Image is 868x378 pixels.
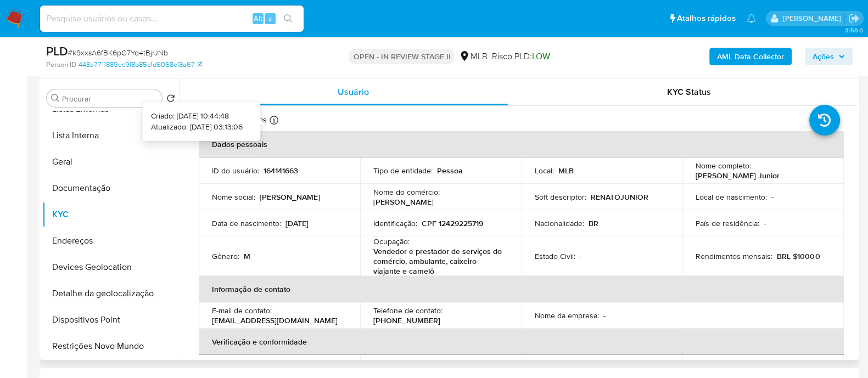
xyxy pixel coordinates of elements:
p: Rendimentos mensais : [696,251,772,261]
button: Devices Geolocation [42,254,180,280]
span: LOW [531,50,550,63]
p: BR [589,218,598,228]
b: Person ID [46,60,76,70]
button: AML Data Collector [709,48,792,65]
p: ID do usuário : [212,166,259,176]
div: MLB [459,50,487,63]
b: PLD [46,42,68,60]
span: 3.156.0 [844,26,863,35]
p: - [764,218,766,228]
button: Geral [42,149,180,175]
p: Local : [535,166,554,176]
p: Nome social : [212,192,255,202]
p: Identificação : [373,218,417,228]
span: Atalhos rápidos [677,13,736,24]
p: Telefone de contato : [373,306,443,315]
button: Restrições Novo Mundo [42,333,180,359]
button: Dispositivos Point [42,307,180,333]
span: Risco PLD: [491,50,550,63]
p: Vendedor e prestador de serviços do comércio, ambulante, caixeiro-viajante e camelô [373,246,504,276]
input: Procurar [62,94,158,104]
p: Local de nascimento : [696,192,767,202]
p: RENATOJUNIOR [591,192,648,202]
a: Notificações [747,14,756,23]
p: [PERSON_NAME] Junior [696,171,780,180]
b: AML Data Collector [717,48,784,65]
p: [PERSON_NAME] [373,197,434,207]
p: Ocupação : [373,236,410,246]
p: Nome da empresa : [535,311,599,320]
span: Usuário [338,86,369,98]
span: s [268,13,272,24]
button: Documentação [42,175,180,201]
p: E-mail de contato : [212,306,272,315]
p: [EMAIL_ADDRESS][DOMAIN_NAME] [212,315,338,325]
button: Ações [805,48,853,65]
p: Data de nascimento : [212,218,281,228]
button: Detalhe da geolocalização [42,280,180,307]
th: Informação de contato [199,276,844,302]
a: 448a7711889ec9f8b85c1d6068c18a67 [79,60,202,70]
p: Nome completo : [696,161,751,171]
button: Endereços [42,228,180,254]
p: - [580,251,582,261]
th: Verificação e conformidade [199,329,844,355]
p: Nacionalidade : [535,218,584,228]
p: Criado: [DATE] 10:44:48 [151,111,243,122]
p: M [244,251,250,261]
th: Dados pessoais [199,131,844,157]
span: # k9xxsA6fBK6pG7Yd4tBjrJNb [68,47,168,58]
span: Alt [254,13,262,24]
p: [PHONE_NUMBER] [373,315,440,325]
p: Gênero : [212,251,239,261]
p: Soft descriptor : [535,192,586,202]
p: - [603,311,606,320]
a: Sair [848,13,860,24]
p: OPEN - IN REVIEW STAGE II [349,49,455,64]
p: [DATE] [285,218,309,228]
p: [PERSON_NAME] [260,192,320,202]
button: Procurar [51,94,60,103]
p: País de residência : [696,218,759,228]
p: MLB [558,166,574,176]
p: 164141663 [264,166,298,176]
p: Estado Civil : [535,251,575,261]
p: Tipo de entidade : [373,166,433,176]
input: Pesquise usuários ou casos... [40,12,304,26]
span: KYC Status [667,86,711,98]
p: - [771,192,774,202]
span: Ações [813,48,834,65]
p: CPF 12429225719 [422,218,483,228]
button: search-icon [277,11,299,26]
button: Lista Interna [42,122,180,149]
p: Pessoa [437,166,463,176]
p: Atualizado: [DATE] 03:13:06 [151,121,243,132]
button: KYC [42,201,180,228]
p: BRL $10000 [777,251,820,261]
p: Nome do comércio : [373,187,440,197]
p: alessandra.barbosa@mercadopago.com [782,13,844,24]
button: Retornar ao pedido padrão [166,94,175,106]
